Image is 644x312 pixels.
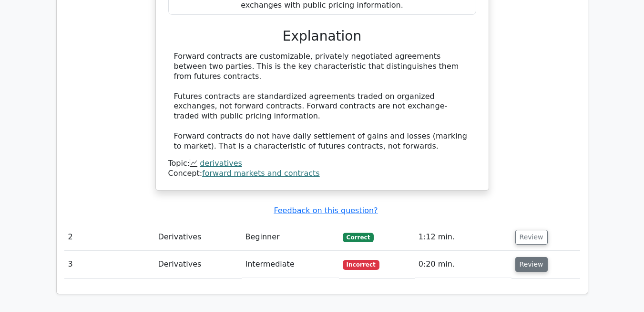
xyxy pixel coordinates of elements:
[415,224,511,251] td: 1:12 min.
[242,224,339,251] td: Beginner
[168,169,476,179] div: Concept:
[64,224,154,251] td: 2
[168,159,476,169] div: Topic:
[64,251,154,278] td: 3
[274,206,378,215] a: Feedback on this question?
[343,260,379,269] span: Incorrect
[174,52,470,151] div: Forward contracts are customizable, privately negotiated agreements between two parties. This is ...
[200,159,242,168] a: derivatives
[242,251,339,278] td: Intermediate
[515,230,548,245] button: Review
[515,257,548,272] button: Review
[154,224,241,251] td: Derivatives
[202,169,320,178] a: forward markets and contracts
[343,233,374,242] span: Correct
[154,251,241,278] td: Derivatives
[174,28,470,44] h3: Explanation
[415,251,511,278] td: 0:20 min.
